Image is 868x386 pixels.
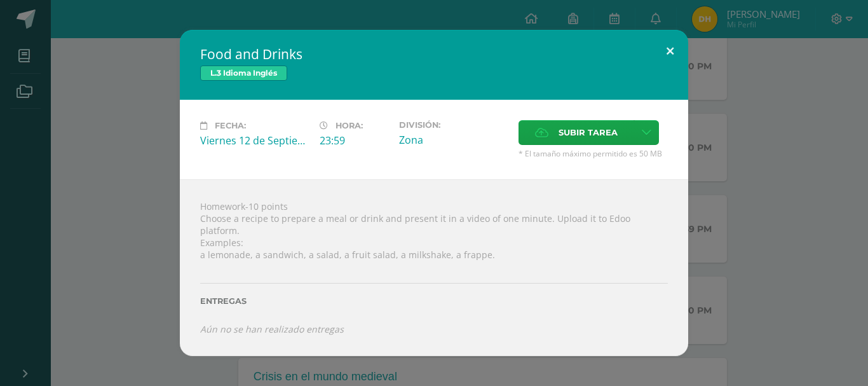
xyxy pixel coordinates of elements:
div: Homework-10 points Choose a recipe to prepare a meal or drink and present it in a video of one mi... [180,179,688,356]
div: Zona [399,133,508,147]
span: * El tamaño máximo permitido es 50 MB [519,148,668,159]
label: División: [399,120,508,130]
span: L.3 Idioma Inglés [200,65,287,81]
span: Hora: [336,121,363,130]
label: Entregas [200,296,668,306]
div: Viernes 12 de Septiembre [200,134,309,148]
button: Close (Esc) [652,30,688,73]
span: Subir tarea [559,121,618,144]
h2: Food and Drinks [200,45,668,63]
i: Aún no se han realizado entregas [200,323,344,335]
div: 23:59 [320,134,389,148]
span: Fecha: [215,121,246,130]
